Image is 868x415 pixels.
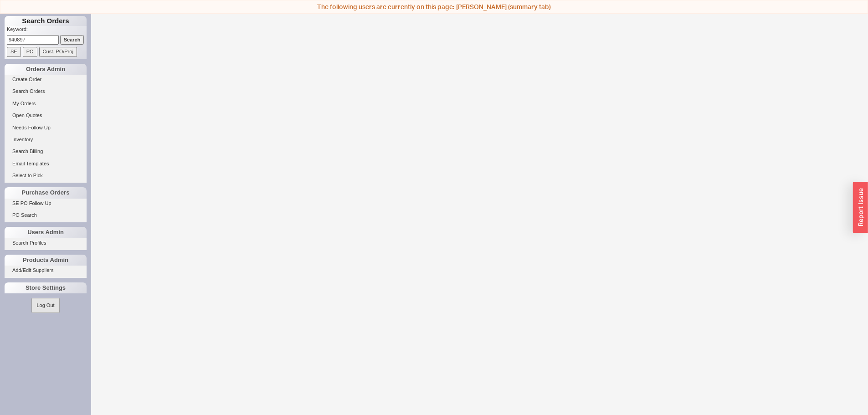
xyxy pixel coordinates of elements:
[5,111,87,120] a: Open Quotes
[7,26,87,35] p: Keyword:
[5,171,87,180] a: Select to Pick
[2,2,866,11] div: The following users are currently on this page:
[39,47,77,56] input: Cust. PO/Proj
[5,123,87,133] a: Needs Follow Up
[12,125,51,130] span: Needs Follow Up
[5,99,87,108] a: My Orders
[5,75,87,84] a: Create Order
[5,227,87,238] div: Users Admin
[5,87,87,96] a: Search Orders
[5,199,87,208] a: SE PO Follow Up
[5,238,87,248] a: Search Profiles
[5,147,87,156] a: Search Billing
[31,298,59,313] button: Log Out
[5,159,87,169] a: Email Templates
[23,47,37,56] input: PO
[5,64,87,75] div: Orders Admin
[60,35,84,45] input: Search
[5,210,87,220] a: PO Search
[5,255,87,266] div: Products Admin
[456,3,551,10] span: [PERSON_NAME] (summary tab)
[5,16,87,26] h1: Search Orders
[5,135,87,144] a: Inventory
[7,47,21,56] input: SE
[5,187,87,198] div: Purchase Orders
[5,266,87,275] a: Add/Edit Suppliers
[5,282,87,293] div: Store Settings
